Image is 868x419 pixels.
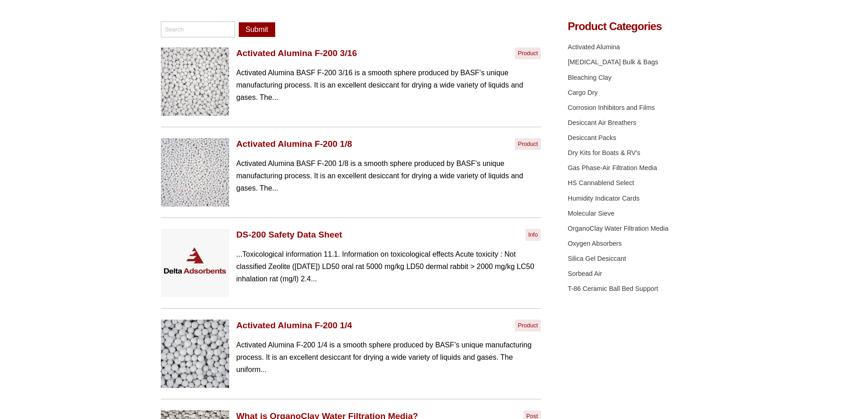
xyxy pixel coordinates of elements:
[568,285,658,292] a: T-86 Ceramic Ball Bed Support
[515,138,541,150] p: product
[568,74,611,81] a: Bleaching Clay
[236,339,541,376] p: Activated Alumina F-200 1/4 is a smooth sphere produced by BASF’s unique manufacturing process. I...
[239,22,275,37] button: Submit
[568,210,614,217] a: Molecular Sieve
[236,248,541,285] p: ...Toxicological information 11.1. Information on toxicological effects Acute toxicity : Not clas...
[236,67,541,104] p: Activated Alumina BASF F-200 3/16 is a smooth sphere produced by BASF’s unique manufacturing proc...
[568,89,598,96] a: Cargo Dry
[568,270,602,277] a: Sorbead Air
[236,157,541,195] p: Activated Alumina BASF F-200 1/8 is a smooth sphere produced by BASF’s unique manufacturing proce...
[525,229,541,241] p: info
[568,179,634,186] a: HS Cannablend Select
[568,255,626,262] a: Silica Gel Desiccant
[236,229,342,241] a: DS-200 Safety Data Sheet
[568,164,657,171] a: Gas Phase-Air Filtration Media
[568,21,707,32] h4: Product Categories
[568,240,621,247] a: Oxygen Absorbers
[515,47,541,59] p: product
[161,229,229,297] img: Placeholder
[568,134,616,141] a: Desiccant Packs
[236,139,352,150] a: Activated Alumina F-200 1/8
[236,48,357,59] a: Activated Alumina F-200 3/16
[568,195,640,202] a: Humidity Indicator Cards
[568,104,655,111] a: Corrosion Inhibitors and Films
[568,58,658,66] a: [MEDICAL_DATA] Bulk & Bags
[568,225,668,232] a: OrganoClay Water Filtration Media
[568,149,640,156] a: Dry Kits for Boats & RV's
[161,21,236,37] input: Search
[236,320,352,331] a: Activated Alumina F-200 1/4
[568,43,620,51] a: Activated Alumina
[515,320,541,331] p: product
[568,119,636,126] a: Desiccant Air Breathers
